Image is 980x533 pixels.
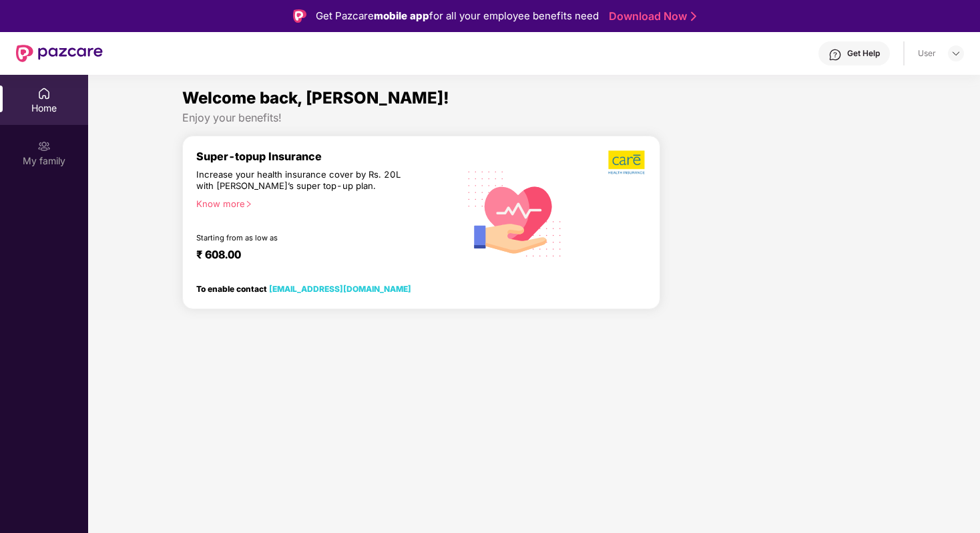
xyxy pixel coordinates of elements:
img: svg+xml;base64,PHN2ZyBpZD0iRHJvcGRvd24tMzJ4MzIiIHhtbG5zPSJodHRwOi8vd3d3LnczLm9yZy8yMDAwL3N2ZyIgd2... [951,48,961,59]
div: Get Help [847,48,880,59]
div: User [918,48,936,59]
img: New Pazcare Logo [16,45,103,62]
div: Enjoy your benefits! [182,111,886,125]
strong: mobile app [374,9,429,22]
div: Know more [196,198,451,208]
a: [EMAIL_ADDRESS][DOMAIN_NAME] [269,284,411,294]
img: svg+xml;base64,PHN2ZyBpZD0iSG9tZSIgeG1sbnM9Imh0dHA6Ly93d3cudzMub3JnLzIwMDAvc3ZnIiB3aWR0aD0iMjAiIG... [37,87,51,100]
span: right [245,200,252,208]
img: svg+xml;base64,PHN2ZyB3aWR0aD0iMjAiIGhlaWdodD0iMjAiIHZpZXdCb3g9IjAgMCAyMCAyMCIgZmlsbD0ibm9uZSIgeG... [37,140,51,153]
div: Starting from as low as [196,233,402,242]
div: Super-topup Insurance [196,150,459,163]
img: svg+xml;base64,PHN2ZyBpZD0iSGVscC0zMngzMiIgeG1sbnM9Imh0dHA6Ly93d3cudzMub3JnLzIwMDAvc3ZnIiB3aWR0aD... [828,48,842,61]
div: ₹ 608.00 [196,248,445,264]
span: Welcome back, [PERSON_NAME]! [182,88,449,108]
img: b5dec4f62d2307b9de63beb79f102df3.png [608,150,646,175]
a: Download Now [609,9,692,23]
img: Stroke [691,9,696,23]
div: Increase your health insurance cover by Rs. 20L with [PERSON_NAME]’s super top-up plan. [196,169,401,192]
div: Get Pazcare for all your employee benefits need [316,8,599,24]
img: svg+xml;base64,PHN2ZyB4bWxucz0iaHR0cDovL3d3dy53My5vcmcvMjAwMC9zdmciIHhtbG5zOnhsaW5rPSJodHRwOi8vd3... [459,156,571,270]
div: To enable contact [196,284,411,293]
img: Logo [293,9,306,23]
